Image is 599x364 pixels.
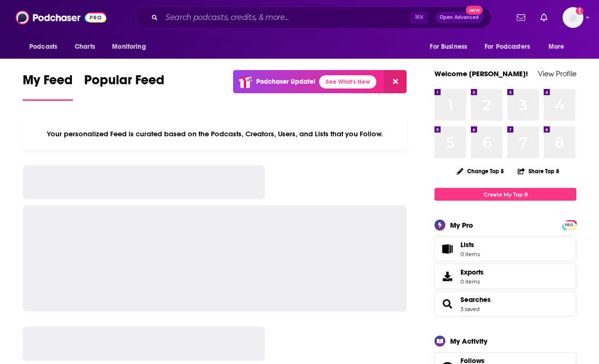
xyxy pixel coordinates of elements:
[460,240,480,249] span: Lists
[256,78,315,86] p: Podchaser Update!
[434,69,528,78] a: Welcome [PERSON_NAME]!
[538,69,576,78] a: View Profile
[75,40,95,53] span: Charts
[460,268,484,276] span: Exports
[513,9,529,26] a: Show notifications dropdown
[460,306,479,312] a: 3 saved
[485,40,530,53] span: For Podcasters
[136,7,491,28] div: Search podcasts, credits, & more...
[438,270,457,283] span: Exports
[450,337,487,346] div: My Activity
[69,38,101,56] a: Charts
[430,40,467,53] span: For Business
[564,221,575,228] a: PRO
[460,251,480,257] span: 0 items
[563,7,583,28] span: Logged in as sarahhallprinc
[319,75,376,89] a: See What's New
[84,72,165,94] span: Popular Feed
[105,38,158,56] button: open menu
[548,40,564,53] span: More
[29,40,57,53] span: Podcasts
[460,295,491,304] a: Searches
[112,40,146,53] span: Monitoring
[434,264,576,289] a: Exports
[84,72,165,101] a: Popular Feed
[23,38,69,56] button: open menu
[440,15,479,20] span: Open Advanced
[438,242,457,256] span: Lists
[537,9,551,26] a: Show notifications dropdown
[16,9,106,27] img: Podchaser - Follow, Share and Rate Podcasts
[542,38,576,56] button: open menu
[423,38,479,56] button: open menu
[460,278,484,285] span: 0 items
[563,7,583,28] button: Show profile menu
[576,7,583,15] svg: Add a profile image
[460,240,474,249] span: Lists
[162,10,410,25] input: Search podcasts, credits, & more...
[450,221,473,230] div: My Pro
[23,118,407,150] div: Your personalized Feed is curated based on the Podcasts, Creators, Users, and Lists that you Follow.
[410,11,428,24] span: ⌘ K
[434,291,576,317] span: Searches
[451,165,510,177] button: Change Top 8
[563,7,583,28] img: User Profile
[466,6,483,15] span: New
[435,12,483,23] button: Open AdvancedNew
[434,188,576,201] a: Create My Top 8
[438,297,457,311] a: Searches
[434,236,576,262] a: Lists
[517,162,560,180] button: Share Top 8
[23,72,73,101] a: My Feed
[23,72,73,94] span: My Feed
[478,38,544,56] button: open menu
